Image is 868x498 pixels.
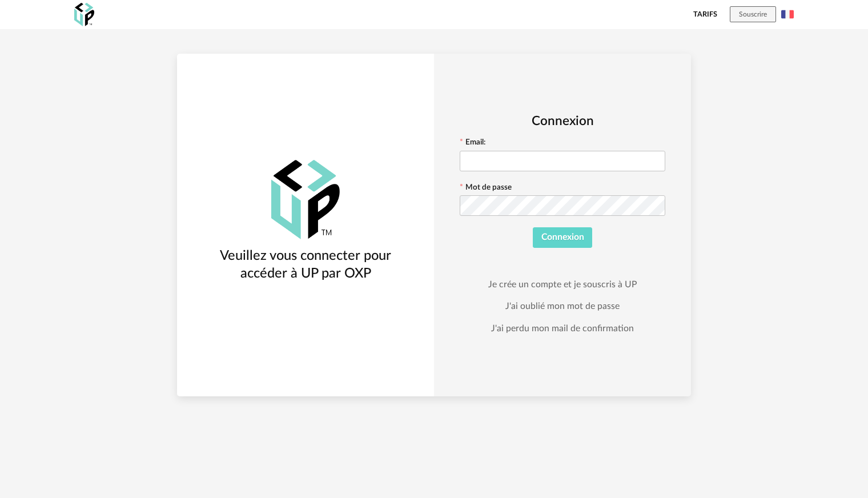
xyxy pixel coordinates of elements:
h2: Connexion [460,113,665,130]
a: J'ai oublié mon mot de passe [505,300,620,312]
a: J'ai perdu mon mail de confirmation [491,323,634,334]
span: Souscrire [739,11,767,18]
button: Souscrire [730,6,776,22]
button: Connexion [533,227,593,248]
img: fr [781,8,794,21]
span: Connexion [541,232,584,242]
img: OXP [271,160,340,239]
h3: Veuillez vous connecter pour accéder à UP par OXP [198,247,413,282]
img: OXP [74,3,94,26]
label: Mot de passe [460,184,512,194]
label: Email: [460,139,485,149]
a: Je crée un compte et je souscris à UP [488,279,637,290]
